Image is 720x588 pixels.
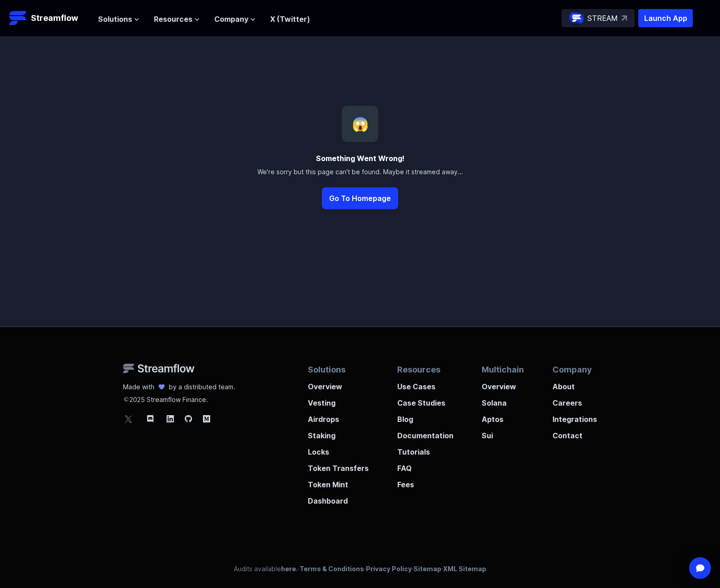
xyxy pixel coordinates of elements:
a: Token Mint [308,474,369,490]
p: 2025 Streamflow Finance. [123,392,235,404]
p: Solutions [308,363,369,376]
button: Go To Homepage [322,187,398,209]
span: Resources [154,14,192,24]
a: Careers [552,392,597,408]
a: Tutorials [397,441,454,457]
img: streamflow-logo-circle.png [569,11,584,25]
a: Privacy Policy [366,565,412,573]
span: Company [214,14,248,24]
a: Sitemap [414,565,441,573]
a: X (Twitter) [270,15,310,24]
p: Streamflow [31,12,78,24]
a: Solana [482,392,524,408]
p: Made with [123,382,154,392]
span: Solutions [98,14,132,24]
a: Dashboard [308,490,369,506]
a: Go To Homepage [322,176,398,209]
span: 😱 [352,116,369,132]
a: Use Cases [397,376,454,392]
button: Launch App [638,9,693,27]
p: by a distributed team. [169,382,235,392]
p: Resources [397,363,454,376]
div: We're sorry but this page can't be found. Maybe it streamed away... [257,167,463,176]
a: Documentation [397,425,454,441]
a: About [552,376,597,392]
button: Solutions [98,14,139,24]
img: Streamflow Logo [123,363,195,373]
p: STREAM [587,13,618,24]
a: Overview [308,376,369,392]
button: Resources [154,14,200,24]
a: here. [281,565,298,573]
a: Aptos [482,408,524,425]
a: Case Studies [397,392,454,408]
a: Vesting [308,392,369,408]
p: Multichain [482,363,524,376]
a: Contact [552,425,597,441]
a: Integrations [552,408,597,425]
p: Audits available · · · · [234,564,486,573]
img: top-right-arrow.svg [621,15,627,21]
a: Airdrops [308,408,369,425]
a: Overview [482,376,524,392]
a: Terms & Conditions [300,565,364,573]
div: Something Went Wrong! [316,153,404,164]
a: Locks [308,441,369,457]
a: XML Sitemap [443,565,486,573]
img: Streamflow Logo [9,9,27,27]
div: Open Intercom Messenger [689,557,711,579]
a: FAQ [397,457,454,474]
a: Staking [308,425,369,441]
a: Token Transfers [308,457,369,474]
a: Fees [397,474,454,490]
a: Blog [397,408,454,425]
a: Streamflow [9,9,89,27]
a: Sui [482,425,524,441]
button: Company [214,14,256,24]
p: Company [552,363,597,376]
a: STREAM [562,9,635,27]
